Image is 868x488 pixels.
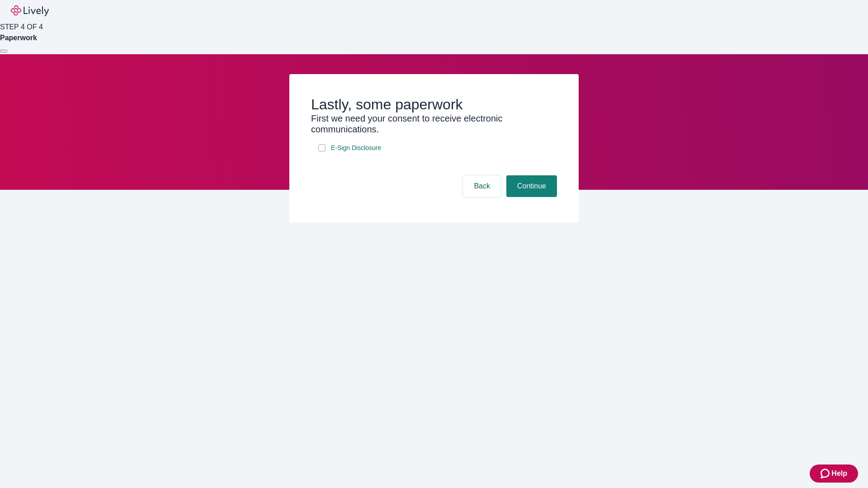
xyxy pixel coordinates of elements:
span: E-Sign Disclosure [331,143,381,153]
button: Back [463,175,501,197]
a: e-sign disclosure document [329,142,383,154]
img: Lively [11,5,49,16]
span: Help [831,468,847,479]
button: Zendesk support iconHelp [810,465,858,483]
button: Continue [506,175,557,197]
h3: First we need your consent to receive electronic communications. [311,113,557,135]
h2: Lastly, some paperwork [311,96,557,113]
svg: Zendesk support icon [821,468,831,479]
